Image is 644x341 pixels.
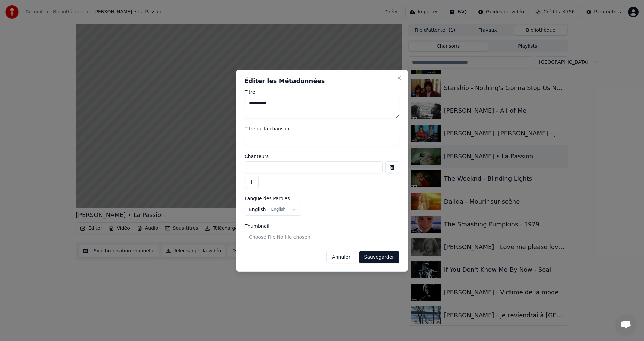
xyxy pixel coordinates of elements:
[245,196,290,201] span: Langue des Paroles
[245,154,399,159] label: Chanteurs
[245,126,399,131] label: Titre de la chanson
[245,90,399,94] label: Titre
[245,224,269,228] span: Thumbnail
[359,251,399,263] button: Sauvegarder
[245,78,399,84] h2: Éditer les Métadonnées
[326,251,356,263] button: Annuler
